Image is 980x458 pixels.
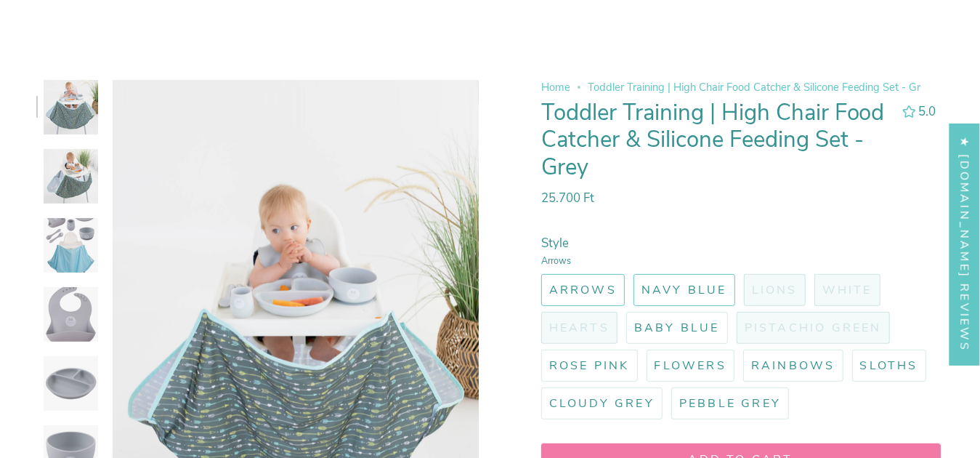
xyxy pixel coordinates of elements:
span: Pebble Grey [679,395,781,411]
span: Flowers [655,358,726,374]
span: Lions [752,282,798,298]
span: 25.700 Ft [541,190,594,206]
span: Arrows [549,282,617,298]
span: White [822,282,872,298]
div: 5.0 out of 5.0 stars [902,105,915,118]
span: Pistachio Green [745,320,882,336]
span: Cloudy Grey [549,395,655,411]
h1: Toddler Training | High Chair Food Catcher & Silicone Feeding Set - Grey [541,100,890,181]
span: Hearts [549,320,610,336]
div: Click to open Judge.me floating reviews tab [949,124,980,366]
small: Arrows [541,252,941,267]
span: Rose Pink [549,358,630,374]
span: Navy Blue [641,282,727,298]
span: Sloths [860,358,918,374]
span: Rainbows [751,358,835,374]
button: 5.0 out of 5.0 stars [895,102,940,121]
span: Style [541,235,569,252]
span: Toddler Training | High Chair Food Catcher & Silicone Feeding Set - Gr [588,80,921,95]
span: 5.0 [919,103,936,120]
a: Home [541,80,570,95]
span: Baby Blue [634,320,720,336]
